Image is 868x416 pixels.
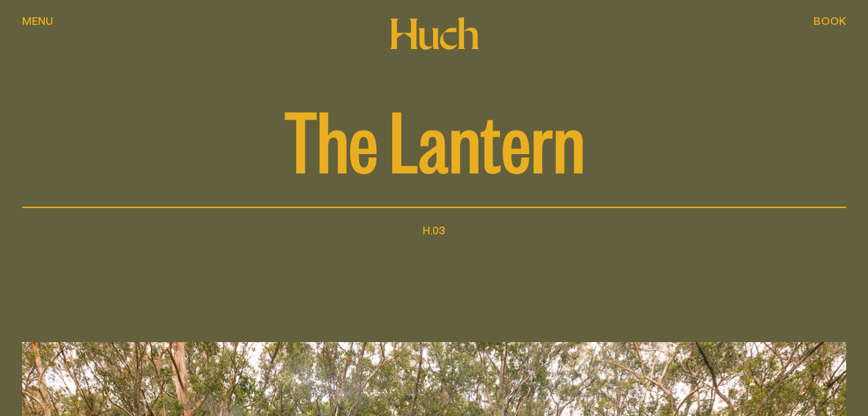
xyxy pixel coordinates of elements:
button: show booking tray [813,14,846,30]
button: show menu [22,14,53,30]
span: Book [813,15,846,26]
span: Menu [22,15,53,26]
span: The Lantern [284,95,585,181]
h1: H.03 [423,222,445,238]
